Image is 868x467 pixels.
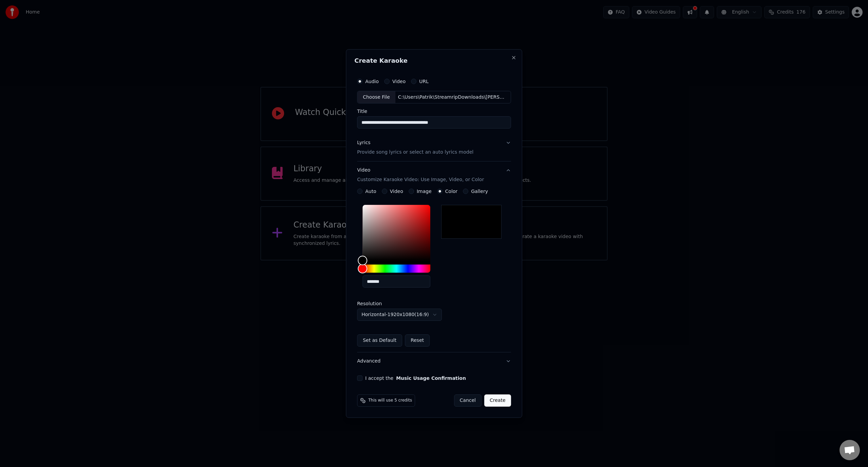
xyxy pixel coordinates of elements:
button: Reset [405,334,430,347]
button: Advanced [357,352,511,370]
button: Set as Default [357,334,402,347]
div: Choose File [357,91,395,103]
label: Video [390,189,403,194]
button: Create [484,394,511,407]
label: Title [357,109,511,114]
h2: Create Karaoke [354,58,514,64]
label: Gallery [471,189,488,194]
button: LyricsProvide song lyrics or select an auto lyrics model [357,134,511,161]
button: I accept the [396,376,466,381]
div: VideoCustomize Karaoke Video: Use Image, Video, or Color [357,189,511,352]
label: Audio [365,79,379,84]
label: Auto [365,189,376,194]
div: C:\Users\Patrik\StreamripDownloads\[PERSON_NAME] - Markusevangeliet (2008) [[MEDICAL_DATA]] [16B-... [395,94,511,101]
label: URL [419,79,429,84]
label: Image [417,189,432,194]
button: VideoCustomize Karaoke Video: Use Image, Video, or Color [357,162,511,189]
div: Video [357,167,484,183]
label: Resolution [357,301,425,306]
label: Color [445,189,458,194]
label: Video [392,79,406,84]
button: Cancel [454,394,481,407]
div: Lyrics [357,140,370,147]
p: Provide song lyrics or select an auto lyrics model [357,149,473,156]
p: Customize Karaoke Video: Use Image, Video, or Color [357,176,484,183]
label: I accept the [365,376,466,381]
div: Color [362,205,430,260]
span: This will use 5 credits [368,398,412,403]
div: Hue [362,265,430,273]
